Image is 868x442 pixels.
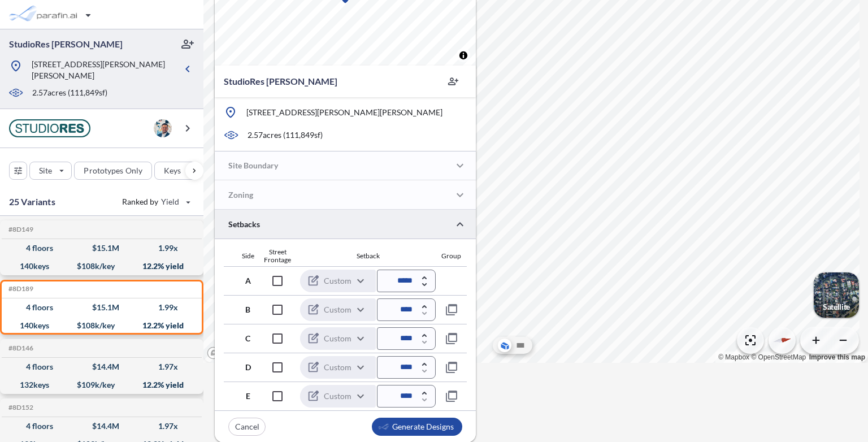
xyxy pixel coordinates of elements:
[324,362,351,373] p: Custom
[372,418,462,436] button: Generate Designs
[32,87,107,99] p: 2.57 acres ( 111,849 sf)
[224,306,255,314] div: B
[235,421,259,432] p: Cancel
[161,196,180,207] span: Yield
[224,363,255,371] div: D
[324,391,351,402] p: Custom
[814,272,859,318] img: Switcher Image
[6,285,33,293] h5: Click to copy the code
[6,226,33,233] h5: Click to copy the code
[718,353,749,361] a: Mapbox
[300,327,376,350] div: Custom
[823,302,850,311] p: Satellite
[164,165,181,176] p: Keys
[84,165,142,176] p: Prototypes Only
[324,275,351,287] p: Custom
[228,189,253,201] p: Zoning
[255,248,300,264] div: Street Frontage
[29,162,72,180] button: Site
[224,75,337,88] p: StudioRes [PERSON_NAME]
[74,162,152,180] button: Prototypes Only
[814,272,859,318] button: Switcher ImageSatellite
[457,49,470,62] button: Toggle attribution
[300,356,376,379] div: Custom
[9,195,55,209] p: 25 Variants
[154,162,201,180] button: Keys
[392,421,454,432] p: Generate Designs
[324,304,351,315] p: Custom
[9,38,123,50] p: StudioRes [PERSON_NAME]
[324,333,351,344] p: Custom
[809,353,865,361] a: Improve this map
[39,165,52,176] p: Site
[498,339,511,352] button: Aerial View
[248,129,323,141] p: 2.57 acres ( 111,849 sf)
[224,392,255,400] div: E
[113,193,198,211] button: Ranked by Yield
[224,335,255,343] div: C
[460,49,467,62] span: Toggle attribution
[154,119,172,137] img: user logo
[9,119,90,137] img: BrandImage
[751,353,806,361] a: OpenStreetMap
[6,344,33,352] h5: Click to copy the code
[246,107,442,118] p: [STREET_ADDRESS][PERSON_NAME][PERSON_NAME]
[514,339,527,352] button: Site Plan
[228,418,266,436] button: Cancel
[436,252,467,260] div: Group
[300,252,436,260] div: Setback
[300,384,376,408] div: Custom
[300,298,376,322] div: Custom
[6,404,33,411] h5: Click to copy the code
[224,277,255,285] div: A
[378,422,389,432] img: smallLogo-95f25c18.png
[224,252,255,260] div: Side
[32,59,176,81] p: [STREET_ADDRESS][PERSON_NAME][PERSON_NAME]
[300,269,376,293] div: Custom
[228,160,278,171] p: Site Boundary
